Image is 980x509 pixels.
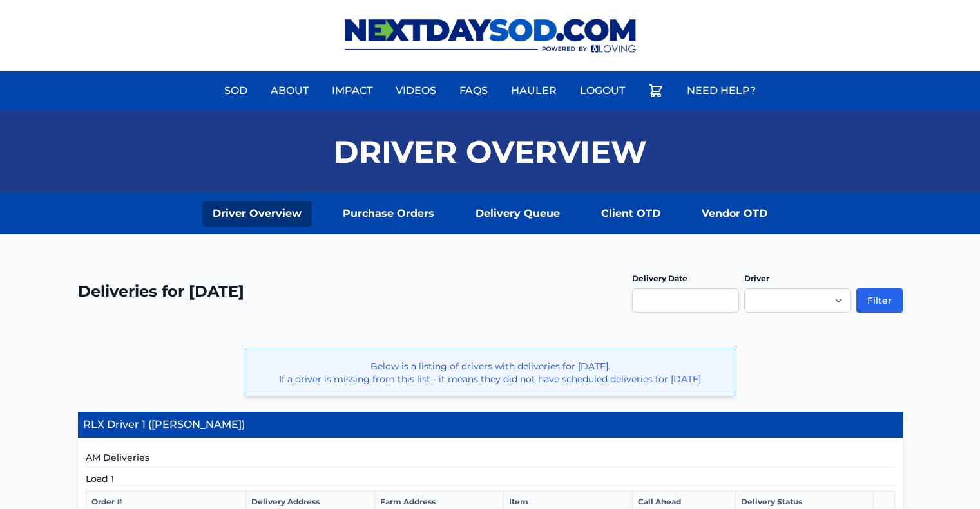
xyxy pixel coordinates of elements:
a: Logout [572,75,633,106]
h4: RLX Driver 1 ([PERSON_NAME]) [78,412,903,438]
a: Sod [216,75,255,106]
a: About [263,75,316,106]
a: FAQs [452,75,495,106]
a: Client OTD [591,201,671,227]
a: Delivery Queue [465,201,570,227]
a: Impact [324,75,380,106]
a: Hauler [503,75,564,106]
h1: Driver Overview [333,136,647,167]
h2: Deliveries for [DATE] [78,281,244,302]
label: Delivery Date [632,273,687,283]
h5: AM Deliveries [86,451,895,467]
a: Vendor OTD [691,201,778,227]
button: Filter [856,288,903,313]
a: Purchase Orders [332,201,445,227]
a: Videos [388,75,444,106]
h5: Load 1 [86,472,895,486]
label: Driver [744,273,769,283]
a: Need Help? [679,75,764,106]
p: Below is a listing of drivers with deliveries for [DATE]. If a driver is missing from this list -... [256,360,724,385]
a: Driver Overview [202,201,312,227]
